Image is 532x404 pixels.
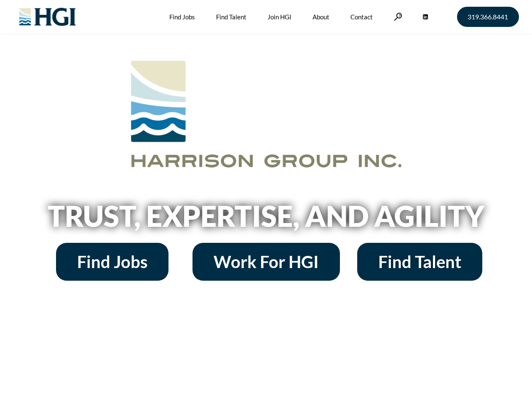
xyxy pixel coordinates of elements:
a: Find Jobs [56,243,168,281]
span: Find Jobs [77,253,147,270]
a: Work For HGI [192,243,340,281]
span: Work For HGI [214,253,319,270]
h2: Trust, Expertise, and Agility [26,202,506,230]
span: Find Talent [378,253,461,270]
span: 319.366.8441 [468,13,508,20]
a: Find Talent [357,243,482,281]
a: Search [394,13,402,21]
a: 319.366.8441 [457,7,519,27]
